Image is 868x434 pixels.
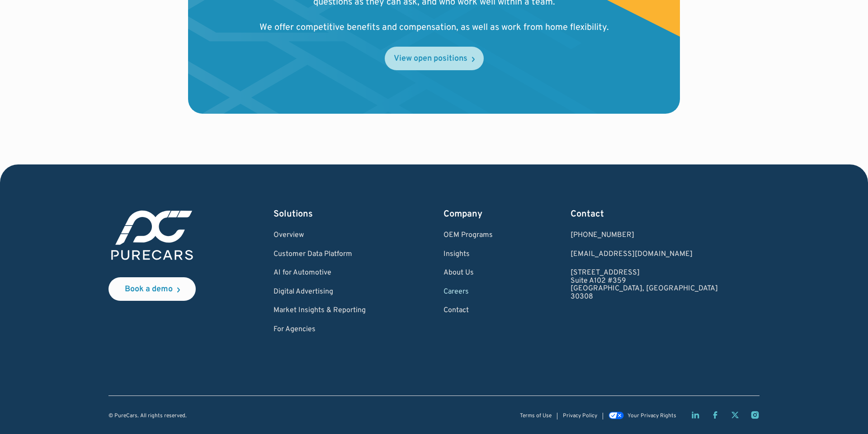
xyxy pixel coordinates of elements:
[443,251,493,259] a: Insights
[443,307,493,315] a: Contact
[394,55,467,63] div: View open positions
[274,231,366,240] a: Overview
[750,410,759,420] a: Instagram page
[711,410,720,420] a: Facebook page
[125,285,173,294] div: Book a demo
[274,208,366,221] div: Solutions
[274,269,366,277] a: AI for Automotive
[108,413,187,419] div: © PureCars. All rights reserved.
[731,410,740,420] a: Twitter X page
[520,413,552,419] a: Terms of Use
[108,277,196,301] a: Book a demo
[443,269,493,277] a: About Us
[443,288,493,296] a: Careers
[691,410,700,420] a: LinkedIn page
[385,47,484,70] a: View open positions
[443,231,493,240] a: OEM Programs
[443,208,493,221] div: Company
[571,208,718,221] div: Contact
[571,269,718,301] a: [STREET_ADDRESS]Suite A102 #359[GEOGRAPHIC_DATA], [GEOGRAPHIC_DATA]30308
[274,326,366,334] a: For Agencies
[563,413,597,419] a: Privacy Policy
[108,208,196,263] img: purecars logo
[274,288,366,296] a: Digital Advertising
[627,413,676,419] div: Your Privacy Rights
[274,251,366,259] a: Customer Data Platform
[571,231,718,240] div: [PHONE_NUMBER]
[571,251,718,259] a: Email us
[609,413,676,419] a: Your Privacy Rights
[274,307,366,315] a: Market Insights & Reporting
